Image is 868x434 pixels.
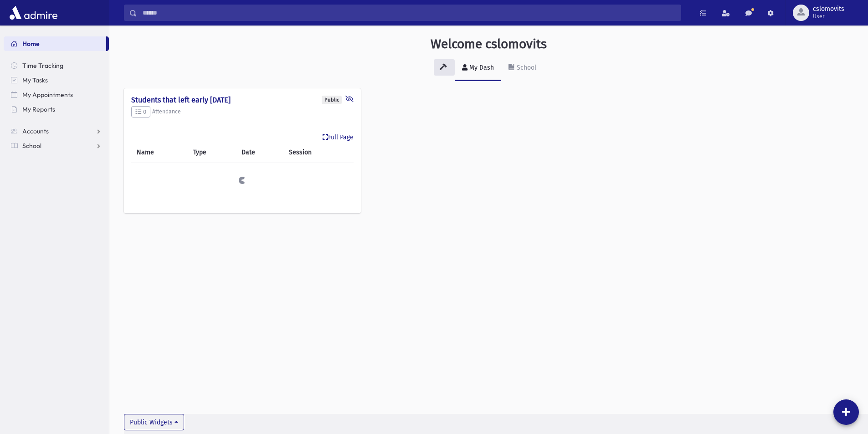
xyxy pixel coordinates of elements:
[22,142,41,150] span: School
[22,105,55,113] span: My Reports
[4,124,109,138] a: Accounts
[501,56,544,81] a: School
[813,13,844,20] span: User
[283,142,354,163] th: Session
[431,36,547,52] h3: Welcome cslomovits
[467,64,494,71] div: My Dash
[22,127,49,135] span: Accounts
[455,56,501,81] a: My Dash
[813,5,844,13] span: cslomovits
[131,106,150,118] button: 0
[4,58,109,73] a: Time Tracking
[4,87,109,102] a: My Appointments
[515,64,536,71] div: School
[236,142,283,163] th: Date
[135,108,146,115] span: 0
[22,91,73,99] span: My Appointments
[131,96,354,104] h4: Students that left early [DATE]
[137,5,681,21] input: Search
[124,414,184,430] button: Public Widgets
[323,133,354,142] a: Full Page
[22,40,40,48] span: Home
[4,36,106,51] a: Home
[4,102,109,117] a: My Reports
[22,61,63,70] span: Time Tracking
[22,76,48,84] span: My Tasks
[322,96,342,104] div: Public
[4,73,109,87] a: My Tasks
[131,106,354,118] h5: Attendance
[188,142,236,163] th: Type
[4,138,109,153] a: School
[131,142,188,163] th: Name
[7,4,60,22] img: AdmirePro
